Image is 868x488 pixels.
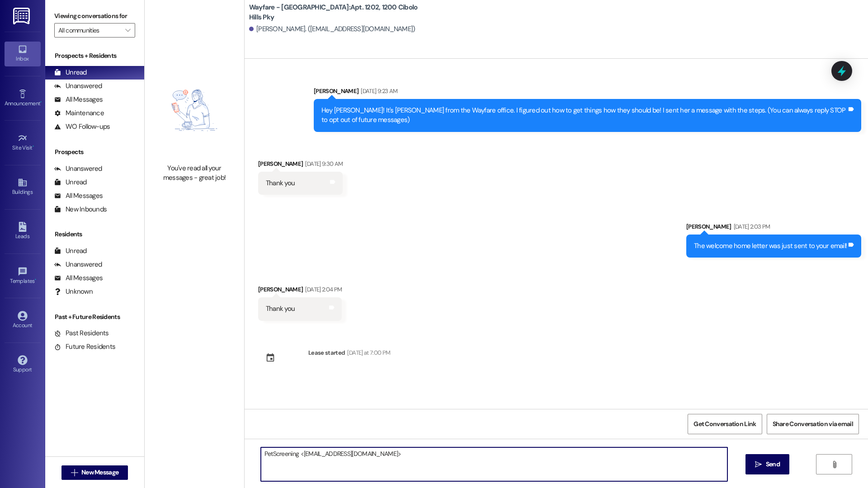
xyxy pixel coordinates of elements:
a: Inbox [5,42,41,66]
div: The welcome home letter was just sent to your email! [694,241,847,251]
div: Unread [54,68,87,77]
div: Lease started [308,348,345,357]
button: Get Conversation Link [688,414,762,434]
i:  [755,461,762,468]
div: All Messages [54,95,103,104]
div: Prospects [45,147,144,157]
a: Leads [5,219,41,244]
span: • [35,277,36,283]
div: Unanswered [54,260,102,269]
a: Buildings [5,175,41,199]
div: [DATE] at 7:00 PM [345,348,390,357]
div: [PERSON_NAME] [258,159,343,172]
span: New Message [81,468,118,477]
div: [PERSON_NAME]. ([EMAIL_ADDRESS][DOMAIN_NAME]) [249,24,415,34]
div: [PERSON_NAME] [258,285,342,297]
div: Unread [54,178,87,187]
a: Account [5,308,41,333]
div: [DATE] 9:23 AM [359,86,397,96]
div: Past + Future Residents [45,312,144,322]
input: All communities [58,23,121,38]
a: Templates • [5,264,41,288]
span: Share Conversation via email [773,419,853,429]
span: Send [766,460,780,469]
div: Thank you [266,304,295,314]
a: Support [5,352,41,377]
div: [PERSON_NAME] [314,86,861,99]
div: [DATE] 2:03 PM [731,222,770,231]
b: Wayfare - [GEOGRAPHIC_DATA]: Apt. 1202, 1200 Cibolo Hills Pky [249,3,430,22]
div: All Messages [54,273,103,283]
button: Share Conversation via email [767,414,859,434]
div: Thank you [266,178,295,188]
img: ResiDesk Logo [13,8,32,24]
i:  [71,469,78,476]
i:  [831,461,838,468]
div: All Messages [54,191,103,201]
label: Viewing conversations for [54,9,135,23]
div: Unknown [54,287,93,296]
div: You've read all your messages - great job! [155,164,234,183]
span: • [33,143,34,150]
img: empty-state [155,61,234,159]
div: Unanswered [54,164,102,174]
span: • [40,99,42,105]
div: Future Residents [54,342,115,352]
a: Site Visit • [5,131,41,155]
div: Maintenance [54,108,104,118]
span: Get Conversation Link [693,419,756,429]
div: New Inbounds [54,205,107,214]
button: New Message [61,465,128,480]
textarea: PetScreening <[EMAIL_ADDRESS][DOMAIN_NAME]> [261,447,727,481]
button: Send [745,454,789,474]
div: [DATE] 2:04 PM [303,285,342,294]
i:  [125,27,130,34]
div: Past Residents [54,328,109,338]
div: Unanswered [54,81,102,91]
div: WO Follow-ups [54,122,110,131]
div: Residents [45,230,144,239]
div: Prospects + Residents [45,51,144,61]
div: Hey [PERSON_NAME]! It's [PERSON_NAME] from the Wayfare office. I figured out how to get things ho... [321,106,847,125]
div: Unread [54,246,87,256]
div: [DATE] 9:30 AM [303,159,343,169]
div: [PERSON_NAME] [686,222,861,235]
